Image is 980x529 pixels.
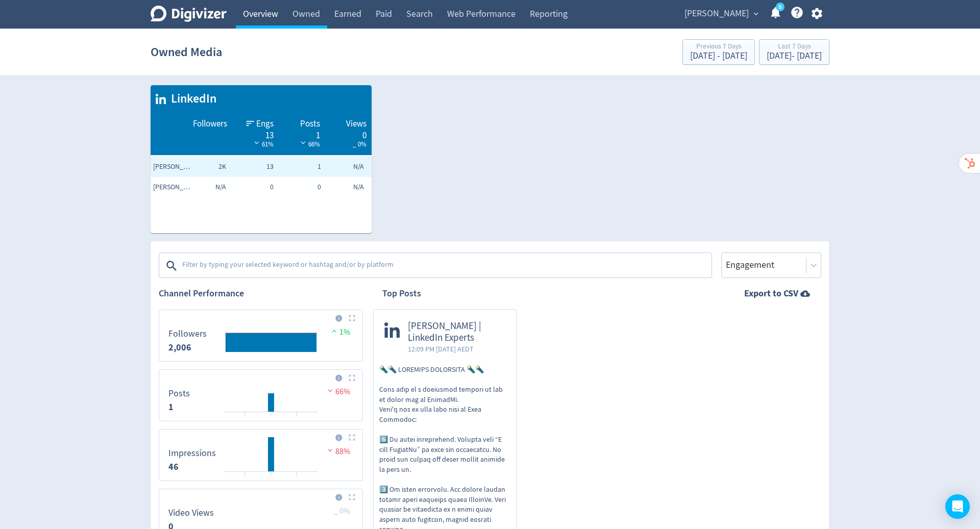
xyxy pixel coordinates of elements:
span: LinkedIn [166,90,216,108]
table: customized table [151,85,372,233]
text: 10/10 [265,416,277,423]
svg: Posts 1 [163,374,358,417]
td: 13 [229,157,276,177]
div: Previous 7 Days [690,43,747,52]
svg: Followers 2,006 [163,314,358,357]
span: Engs [256,118,274,130]
strong: Export to CSV [744,287,798,300]
span: _ 0% [334,506,350,516]
img: negative-performance-white.svg [252,139,262,146]
dt: Posts [168,388,190,399]
span: 1% [329,327,350,337]
dt: Followers [168,328,207,340]
span: expand_more [751,9,761,18]
button: Last 7 Days[DATE]- [DATE] [759,39,829,65]
span: _ 0% [353,140,366,148]
svg: Impressions 46 [163,434,358,476]
td: N/A [324,157,371,177]
h1: Owned Media [151,36,222,68]
div: [DATE] - [DATE] [767,52,822,61]
img: negative-performance.svg [325,387,335,394]
dt: Video Views [168,507,214,519]
h2: Top Posts [382,287,421,300]
text: 08/10 [239,416,251,423]
img: Placeholder [349,434,355,441]
span: Lucy Bingle | LinkedIn Experts [153,162,194,172]
span: Lucy Bingle [153,182,194,192]
span: 88% [325,446,350,457]
img: positive-performance.svg [329,327,339,335]
button: Previous 7 Days[DATE] - [DATE] [682,39,755,65]
strong: 46 [168,461,179,473]
div: 1 [284,130,320,138]
div: [DATE] - [DATE] [690,52,747,61]
span: Followers [193,118,227,130]
dt: Impressions [168,447,216,459]
a: 5 [776,3,785,11]
td: N/A [181,177,229,197]
td: 0 [276,177,324,197]
img: Placeholder [349,374,355,381]
span: 12:09 PM [DATE] AEDT [408,344,505,354]
td: 2K [181,157,229,177]
text: 08/10 [239,475,251,483]
div: 0 [330,130,366,138]
h2: Channel Performance [159,287,363,300]
span: Posts [300,118,320,130]
strong: 1 [168,401,174,413]
span: 66% [298,140,320,148]
img: negative-performance-white.svg [298,139,308,146]
img: negative-performance.svg [325,446,335,454]
button: [PERSON_NAME] [681,6,761,22]
strong: 2,006 [168,341,191,354]
text: 12/10 [291,416,303,423]
text: 5 [779,4,781,11]
img: Placeholder [349,315,355,321]
td: N/A [324,177,371,197]
div: Open Intercom Messenger [945,494,970,519]
span: [PERSON_NAME] | LinkedIn Experts [408,320,505,344]
td: 0 [229,177,276,197]
span: Views [346,118,366,130]
td: 1 [276,157,324,177]
text: 12/10 [291,475,303,483]
span: 61% [252,140,274,148]
img: Placeholder [349,494,355,500]
span: [PERSON_NAME] [684,6,749,22]
span: 66% [325,387,350,397]
text: 10/10 [265,475,277,483]
div: 13 [237,130,274,138]
div: Last 7 Days [767,43,822,52]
